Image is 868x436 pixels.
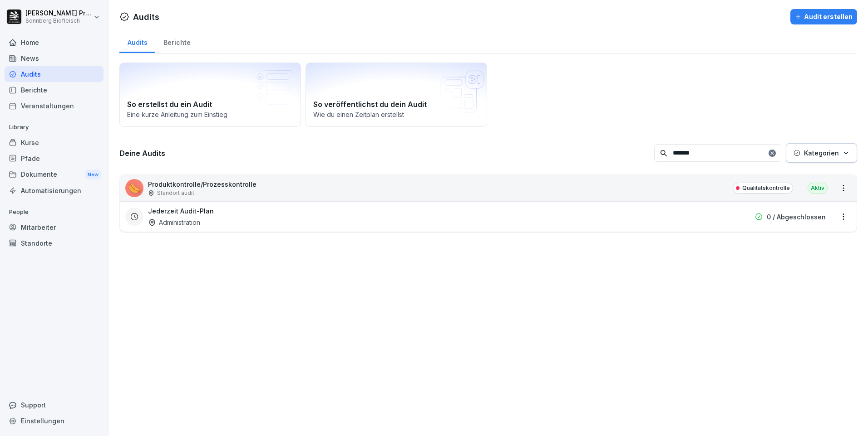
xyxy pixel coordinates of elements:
p: Wie du einen Zeitplan erstellst [313,110,479,119]
h1: Audits [133,11,159,23]
p: 0 / Abgeschlossen [767,212,826,222]
div: Aktiv [808,183,828,194]
p: Qualitätskontrolle [742,184,790,192]
div: Support [5,397,104,413]
div: 🌭 [125,179,143,197]
a: Audits [119,30,155,53]
div: Administration [148,218,200,227]
a: Kurse [5,135,104,150]
p: [PERSON_NAME] Preßlauer [25,10,92,17]
p: Eine kurze Anleitung zum Einstieg [127,110,293,119]
div: Audit erstellen [795,12,853,22]
p: Library [5,120,104,135]
p: Standort audit [157,189,194,197]
a: Berichte [5,82,104,98]
h2: So erstellst du ein Audit [127,99,293,110]
button: Kategorien [786,143,857,163]
a: Automatisierungen [5,183,104,199]
div: New [85,170,101,180]
h3: Jederzeit Audit-Plan [148,206,214,216]
a: Standorte [5,235,104,251]
a: Berichte [155,30,198,53]
a: DokumenteNew [5,166,104,183]
a: So veröffentlichst du dein AuditWie du einen Zeitplan erstellst [306,63,487,127]
a: Mitarbeiter [5,219,104,235]
a: Veranstaltungen [5,98,104,114]
a: News [5,50,104,66]
p: People [5,205,104,219]
h2: So veröffentlichst du dein Audit [313,99,479,110]
a: Home [5,34,104,50]
a: Pfade [5,150,104,166]
div: Dokumente [5,166,104,183]
p: Kategorien [804,148,839,158]
p: Produktkontrolle/Prozesskontrolle [148,179,256,189]
a: Einstellungen [5,413,104,429]
a: So erstellst du ein AuditEine kurze Anleitung zum Einstieg [119,63,301,127]
h3: Deine Audits [119,148,650,158]
p: Sonnberg Biofleisch [25,18,92,24]
button: Audit erstellen [790,9,857,24]
a: Audits [5,66,104,82]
